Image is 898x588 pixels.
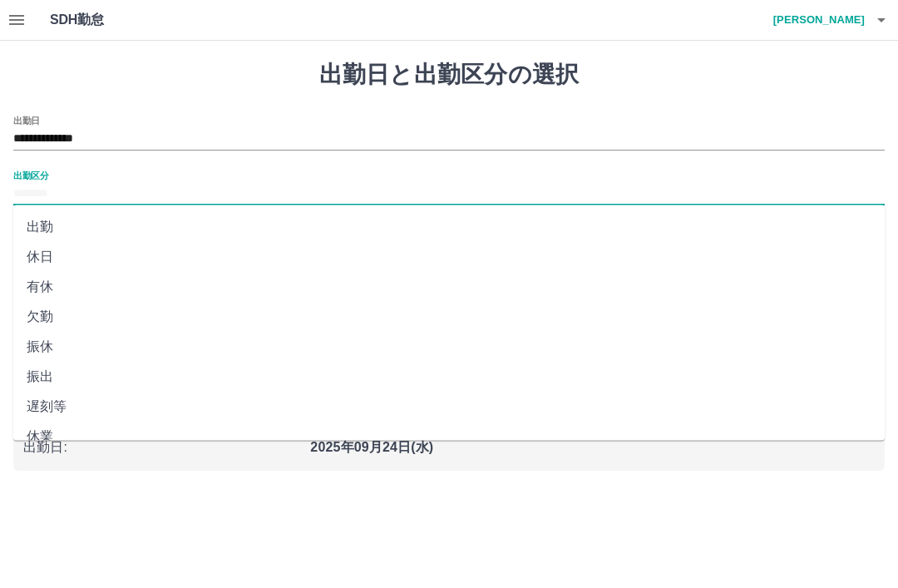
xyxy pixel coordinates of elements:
li: 出勤 [13,212,885,242]
li: 休業 [13,422,885,452]
li: 有休 [13,272,885,302]
p: 出勤日 : [23,437,300,457]
li: 欠勤 [13,302,885,332]
b: 2025年09月24日(水) [310,440,433,454]
li: 振出 [13,362,885,392]
li: 振休 [13,332,885,362]
li: 遅刻等 [13,392,885,422]
h1: 出勤日と出勤区分の選択 [13,61,885,89]
label: 出勤区分 [13,169,48,181]
li: 休日 [13,242,885,272]
label: 出勤日 [13,114,40,126]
